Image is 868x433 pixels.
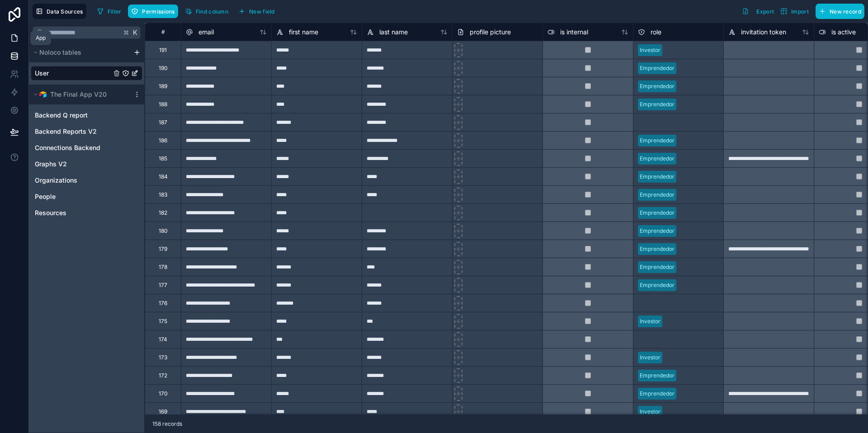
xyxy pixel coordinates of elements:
[159,119,167,126] div: 187
[94,5,125,18] button: Filter
[128,5,178,18] button: Permissions
[830,8,861,15] span: New record
[640,46,660,54] div: Investor
[640,100,675,108] div: Emprendedor
[235,5,278,18] button: New field
[791,8,809,15] span: Import
[159,227,168,235] div: 180
[640,82,675,90] div: Emprendedor
[159,101,167,108] div: 188
[470,28,511,37] span: profile picture
[289,28,318,37] span: first name
[198,28,214,37] span: email
[159,47,167,54] div: 191
[777,4,812,19] button: Import
[640,372,675,380] div: Emprendedor
[152,28,174,35] div: #
[379,28,408,37] span: last name
[651,28,661,37] span: role
[132,29,138,36] span: K
[159,245,167,253] div: 179
[816,4,864,19] button: New record
[33,4,86,19] button: Data Sources
[159,173,168,180] div: 184
[640,353,660,362] div: Investor
[640,317,660,325] div: Investor
[182,5,231,18] button: Find column
[741,28,786,37] span: invitation token
[640,136,675,145] div: Emprendedor
[640,281,675,289] div: Emprendedor
[640,191,675,199] div: Emprendedor
[159,65,168,72] div: 190
[159,408,167,415] div: 169
[159,209,167,216] div: 182
[196,8,228,15] span: Find column
[152,420,182,428] span: 158 records
[159,390,168,397] div: 170
[159,83,167,90] div: 189
[640,408,660,416] div: Investor
[640,245,675,253] div: Emprendedor
[640,173,675,181] div: Emprendedor
[159,300,167,307] div: 176
[108,8,122,15] span: Filter
[159,137,167,144] div: 186
[159,264,167,271] div: 178
[159,336,167,343] div: 174
[640,155,675,163] div: Emprendedor
[142,8,175,15] span: Permissions
[159,318,167,325] div: 175
[249,8,275,15] span: New field
[640,390,675,398] div: Emprendedor
[128,5,181,18] a: Permissions
[640,64,675,72] div: Emprendedor
[739,4,777,19] button: Export
[159,372,167,379] div: 172
[640,227,675,235] div: Emprendedor
[47,8,83,15] span: Data Sources
[640,209,675,217] div: Emprendedor
[640,263,675,271] div: Emprendedor
[831,28,856,37] span: is active
[159,354,167,361] div: 173
[560,28,588,37] span: is internal
[159,155,167,162] div: 185
[159,191,167,198] div: 183
[812,4,864,19] a: New record
[36,34,46,42] div: App
[756,8,774,15] span: Export
[159,282,167,289] div: 177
